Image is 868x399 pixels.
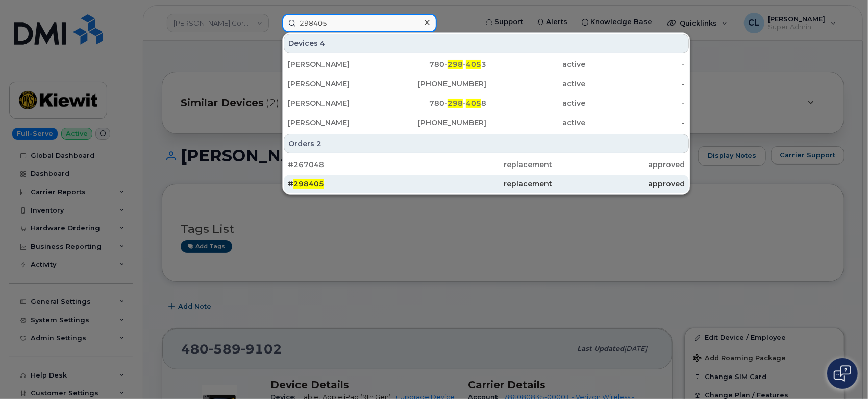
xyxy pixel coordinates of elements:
div: replacement [420,179,552,189]
div: approved [553,159,685,170]
a: [PERSON_NAME]780-298-4053active- [284,55,689,74]
a: [PERSON_NAME]780-298-4058active- [284,94,689,112]
div: 780- - 8 [387,98,487,108]
a: [PERSON_NAME][PHONE_NUMBER]active- [284,75,689,93]
span: 405 [466,60,481,69]
div: [PHONE_NUMBER] [387,118,487,128]
span: 405 [466,99,481,108]
div: - [586,59,685,69]
span: 2 [316,138,321,149]
div: #267048 [288,159,420,170]
span: 4 [320,38,325,49]
div: Devices [284,34,689,53]
span: 298 [448,99,463,108]
a: #298405replacementapproved [284,175,689,193]
img: Open chat [834,365,851,382]
div: active [486,98,586,108]
div: [PHONE_NUMBER] [387,79,487,89]
a: [PERSON_NAME][PHONE_NUMBER]active- [284,113,689,132]
div: 780- - 3 [387,59,487,69]
a: #267048replacementapproved [284,155,689,174]
div: [PERSON_NAME] [288,98,387,108]
span: 298405 [293,179,324,189]
div: [PERSON_NAME] [288,59,387,69]
span: 298 [448,60,463,69]
div: [PERSON_NAME] [288,118,387,128]
div: Orders [284,134,689,153]
div: active [486,118,586,128]
div: active [486,59,586,69]
div: approved [553,179,685,189]
div: [PERSON_NAME] [288,79,387,89]
div: active [486,79,586,89]
div: # [288,179,420,189]
div: - [586,118,685,128]
div: - [586,79,685,89]
div: replacement [420,159,552,170]
div: - [586,98,685,108]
